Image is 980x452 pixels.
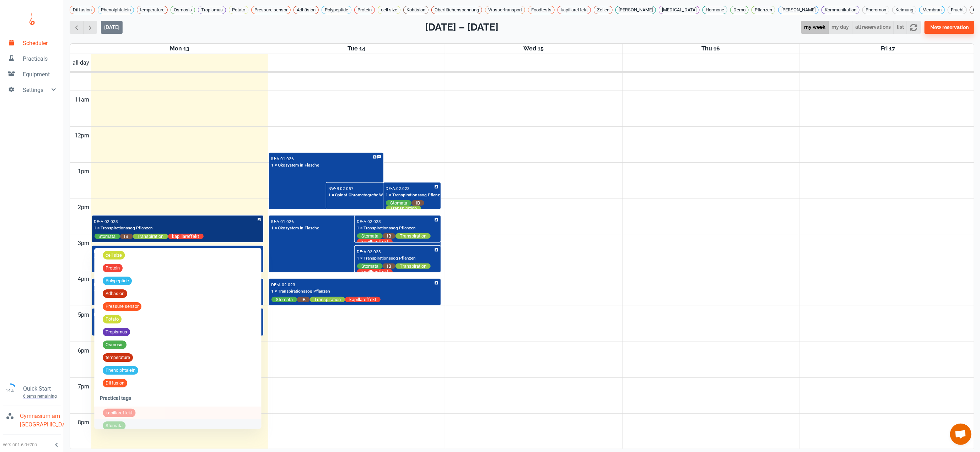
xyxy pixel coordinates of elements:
[659,6,699,13] span: [MEDICAL_DATA]
[948,6,967,14] div: Frucht
[558,6,591,13] span: kapillareffekt
[77,163,91,180] div: 1pm
[383,263,395,269] span: IB
[357,255,416,262] p: 1 × Transpirationssog Pflanzen
[528,6,555,14] div: Foodtests
[616,6,656,13] span: [PERSON_NAME]
[94,249,101,254] p: DE •
[171,6,195,13] span: Osmosis
[94,318,153,325] p: 1 × Transpirationssog Pflanzen
[278,282,295,287] p: A.02.023
[346,44,367,54] a: October 14, 2025
[94,282,101,287] p: DE •
[386,192,445,198] p: 1 × Transpirationssog Pflanzen
[310,296,345,303] span: Transpiration
[431,6,482,14] div: Oberflächenspannung
[594,6,612,13] span: Zellen
[357,263,383,269] span: Stomata
[779,6,818,13] span: [PERSON_NAME]
[276,219,294,224] p: A.01.026
[294,6,319,14] div: Adhäsion
[229,6,248,14] div: Potato
[101,219,118,224] p: A.02.023
[801,21,829,34] button: my week
[863,6,889,13] span: Pheromon
[103,367,139,374] span: Phenolphtalein
[345,296,381,303] span: kapillareffekt
[137,6,168,14] div: temperature
[752,6,775,13] span: Pflanzen
[77,270,91,288] div: 4pm
[950,424,971,445] div: Chat öffnen
[752,6,775,14] div: Pflanzen
[411,200,424,206] span: IB
[103,303,142,310] span: Pressure sensor
[852,21,894,34] button: all reservations
[425,20,499,35] h2: [DATE] – [DATE]
[907,21,921,34] button: refresh
[730,6,749,14] div: Demo
[94,255,153,262] p: 1 × Transpirationssog Pflanzen
[77,234,91,252] div: 3pm
[71,59,91,67] span: all-day
[485,6,525,13] span: Wassertransport
[103,277,132,284] span: Polypeptide
[168,233,204,239] span: kapillareffekt
[558,6,591,14] div: kapillareffekt
[74,91,91,109] div: 11am
[103,265,123,272] span: Protein
[120,233,133,239] span: IB
[198,6,226,14] div: Tropismus
[392,186,410,191] p: A.02.023
[103,380,128,387] span: Diffusion
[355,6,375,13] span: Protein
[778,6,819,14] div: [PERSON_NAME]
[322,6,351,14] div: Polypeptide
[98,6,134,13] span: Phenolphtalein
[395,263,431,269] span: Transpiration
[879,44,896,54] a: October 17, 2025
[594,6,613,14] div: Zellen
[328,192,385,198] p: 1 × Spinat-Chromatografie Wz
[94,219,101,224] p: DE •
[364,249,381,254] p: A.02.023
[403,6,429,14] div: Kohäsion
[103,354,133,361] span: temperature
[74,127,91,145] div: 12pm
[892,6,916,14] div: Keimung
[77,198,91,216] div: 2pm
[95,390,262,407] div: Practical tags
[77,342,91,360] div: 6pm
[925,21,974,34] button: New reservation
[357,225,416,232] p: 1 × Transpirationssog Pflanzen
[322,6,351,13] span: Polypeptide
[271,225,319,232] p: 1 × Ökosystem in Flasche
[615,6,656,14] div: [PERSON_NAME]
[133,233,168,239] span: Transpiration
[77,414,91,431] div: 8pm
[101,21,123,34] button: [DATE]
[432,6,482,13] span: Oberflächenspannung
[357,239,393,245] span: kapillareffekt
[77,378,91,396] div: 7pm
[83,21,97,34] button: Next week
[103,316,122,323] span: Potato
[336,186,354,191] p: B 02 057
[862,6,889,14] div: Pheromon
[383,233,395,239] span: IB
[94,288,153,295] p: 1 × Transpirationssog Pflanzen
[386,186,392,191] p: DE •
[894,21,907,34] button: list
[98,6,134,14] div: Phenolphtalein
[95,233,120,239] span: Stomata
[378,6,400,14] div: cell size
[357,233,383,239] span: Stomata
[702,6,727,14] div: Hormone
[271,162,319,169] p: 1 × Ökosystem in Flasche
[829,21,852,34] button: my day
[77,306,91,324] div: 5pm
[70,21,84,34] button: Previous week
[297,296,310,303] span: IB
[948,6,966,13] span: Frucht
[252,6,290,13] span: Pressure sensor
